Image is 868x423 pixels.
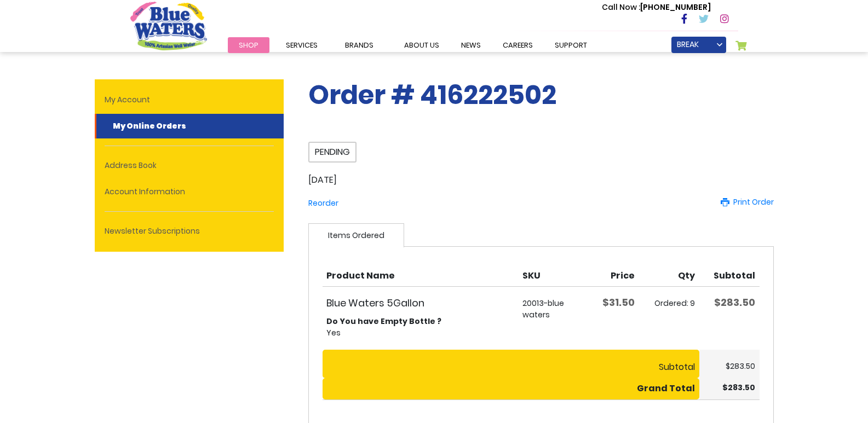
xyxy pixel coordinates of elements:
[308,142,357,163] span: Pending
[699,260,760,287] th: Subtotal
[654,298,690,309] span: Ordered
[450,37,492,53] a: News
[722,382,755,393] span: $283.50
[308,173,337,186] span: [DATE]
[345,40,373,50] span: Brands
[579,260,639,287] th: Price
[95,114,284,138] a: My Online Orders
[95,179,284,204] a: Account Information
[393,37,450,53] a: about us
[690,298,695,309] span: 9
[326,316,514,327] dt: Do You have Empty Bottle ?
[519,287,579,350] td: 20013-blue waters
[326,327,514,339] dd: Yes
[308,198,338,208] a: Reorder
[308,223,404,247] strong: Items Ordered
[105,114,194,138] strong: My Online Orders
[286,40,318,50] span: Services
[308,77,556,113] span: Order # 416222502
[130,2,207,50] a: store logo
[519,260,579,287] th: SKU
[637,382,695,395] strong: Grand Total
[733,196,774,207] span: Print Order
[544,37,598,53] a: support
[726,361,755,372] span: $283.50
[602,2,711,13] p: [PHONE_NUMBER]
[95,153,284,178] a: Address Book
[323,260,519,287] th: Product Name
[602,2,640,13] span: Call Now :
[671,37,726,53] a: BREAK THROUGH BUSINESS SOLUTIONS LTD
[492,37,544,53] a: careers
[639,260,699,287] th: Qty
[721,196,774,208] a: Print Order
[95,88,284,112] a: My Account
[239,40,258,50] span: Shop
[326,295,514,310] strong: Blue Waters 5Gallon
[714,295,755,309] span: $283.50
[95,219,284,244] a: Newsletter Subscriptions
[602,295,635,309] span: $31.50
[323,350,699,378] th: Subtotal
